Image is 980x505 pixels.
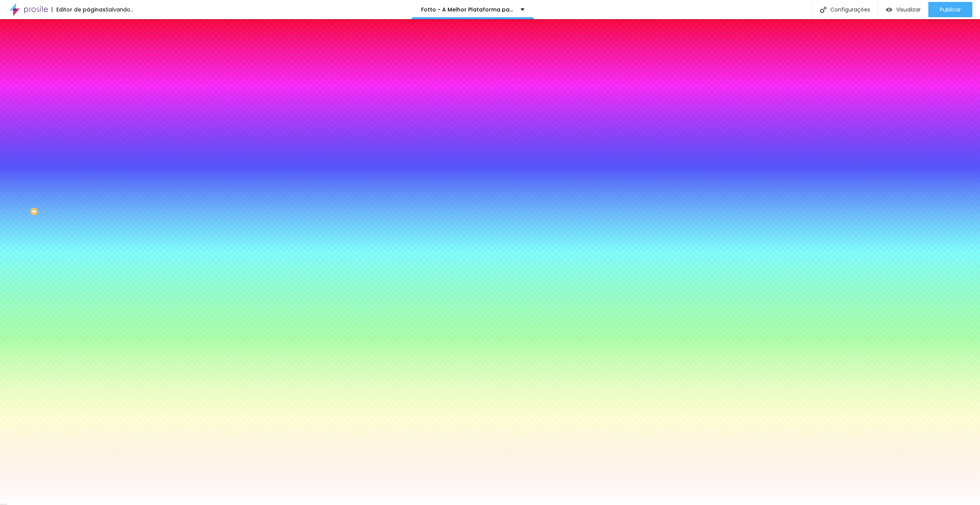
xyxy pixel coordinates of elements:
div: Salvando... [106,7,134,12]
span: Visualizar [896,7,921,13]
p: Fotto - A Melhor Plataforma para Fotógrafos! [421,7,515,12]
span: Publicar [940,7,961,13]
button: Publicar [928,2,972,17]
button: Visualizar [878,2,928,17]
img: view-1.svg [886,7,892,13]
div: Editor de páginas [52,7,106,12]
img: Icone [820,7,826,13]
